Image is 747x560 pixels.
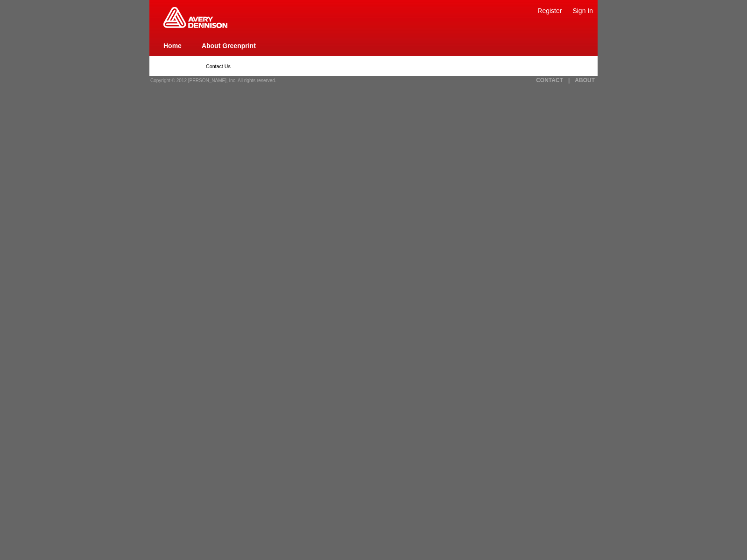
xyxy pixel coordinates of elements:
img: Home [163,7,227,28]
a: About Greenprint [202,42,256,49]
span: Copyright © 2012 [PERSON_NAME], Inc. All rights reserved. [150,78,276,83]
a: Home [163,42,182,49]
a: Register [537,7,562,14]
a: Sign In [572,7,593,14]
a: | [568,77,570,84]
a: ABOUT [575,77,595,84]
a: CONTACT [536,77,563,84]
a: Greenprint [163,23,227,29]
p: Contact Us [206,63,541,69]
